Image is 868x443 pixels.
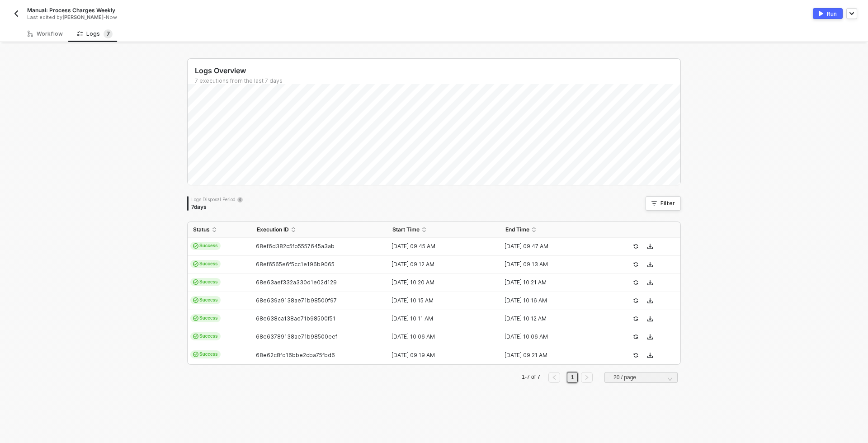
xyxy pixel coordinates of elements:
[387,352,493,359] div: [DATE] 09:19 AM
[387,222,500,238] th: Start Time
[193,316,198,321] span: icon-cards
[633,298,638,303] span: icon-success-page
[647,280,653,285] span: icon-download
[193,243,198,249] span: icon-cards
[568,372,577,382] a: 1
[195,77,680,85] div: 7 executions from the last 7 days
[28,30,63,38] div: Workflow
[256,279,337,286] span: 68e63aef332a330d1e02d129
[613,371,672,384] span: 20 / page
[392,226,420,233] span: Start Time
[387,279,493,286] div: [DATE] 10:20 AM
[190,296,221,304] span: Success
[387,315,493,322] div: [DATE] 10:11 AM
[500,352,606,359] div: [DATE] 09:21 AM
[27,6,115,14] span: Manual: Process Charges Weekly
[190,278,221,286] span: Success
[256,333,337,340] span: 68e63789138ae71b98500eef
[13,10,20,17] img: back
[193,334,198,339] span: icon-cards
[819,11,823,16] img: activate
[520,372,542,383] li: 1-7 of 7
[633,244,638,249] span: icon-success-page
[604,372,678,386] div: Page Size
[633,262,638,267] span: icon-success-page
[827,10,837,18] div: Run
[256,352,335,358] span: 68e62c8fd16bbe2cba75fbd6
[567,372,578,383] li: 1
[633,280,638,285] span: icon-success-page
[77,29,113,38] div: Logs
[552,375,557,380] span: left
[610,372,672,382] input: Page Size
[190,332,221,340] span: Success
[193,261,198,267] span: icon-cards
[547,372,561,383] li: Previous Page
[193,297,198,303] span: icon-cards
[500,315,606,322] div: [DATE] 10:12 AM
[647,298,653,303] span: icon-download
[647,334,653,339] span: icon-download
[580,372,594,383] li: Next Page
[193,352,198,357] span: icon-cards
[256,297,337,304] span: 68e639a9138ae71b98500f97
[193,226,210,233] span: Status
[633,353,638,358] span: icon-success-page
[387,243,493,250] div: [DATE] 09:45 AM
[500,261,606,268] div: [DATE] 09:13 AM
[190,242,221,250] span: Success
[500,333,606,340] div: [DATE] 10:06 AM
[500,297,606,304] div: [DATE] 10:16 AM
[813,8,843,19] button: activateRun
[500,279,606,286] div: [DATE] 10:21 AM
[257,226,289,233] span: Execution ID
[190,350,221,358] span: Success
[500,243,606,250] div: [DATE] 09:47 AM
[195,66,680,75] div: Logs Overview
[647,353,653,358] span: icon-download
[581,372,593,383] button: right
[548,372,560,383] button: left
[256,261,335,268] span: 68ef6565e6f5cc1e196b9065
[256,315,335,322] span: 68e638ca138ae71b98500f51
[647,244,653,249] span: icon-download
[505,226,529,233] span: End Time
[190,260,221,268] span: Success
[191,203,243,211] div: 7 days
[190,314,221,322] span: Success
[647,262,653,267] span: icon-download
[387,297,493,304] div: [DATE] 10:15 AM
[633,334,638,339] span: icon-success-page
[584,375,590,380] span: right
[193,279,198,285] span: icon-cards
[107,30,110,37] span: 7
[633,316,638,321] span: icon-success-page
[104,29,113,38] sup: 7
[647,316,653,321] span: icon-download
[500,222,613,238] th: End Time
[11,8,22,19] button: back
[256,243,335,250] span: 68ef6d382c5fb5557645a3ab
[27,14,413,21] div: Last edited by - Now
[62,14,104,20] span: [PERSON_NAME]
[191,196,243,203] div: Logs Disposal Period
[660,200,675,207] div: Filter
[251,222,387,238] th: Execution ID
[387,333,493,340] div: [DATE] 10:06 AM
[646,196,681,211] button: Filter
[387,261,493,268] div: [DATE] 09:12 AM
[188,222,251,238] th: Status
